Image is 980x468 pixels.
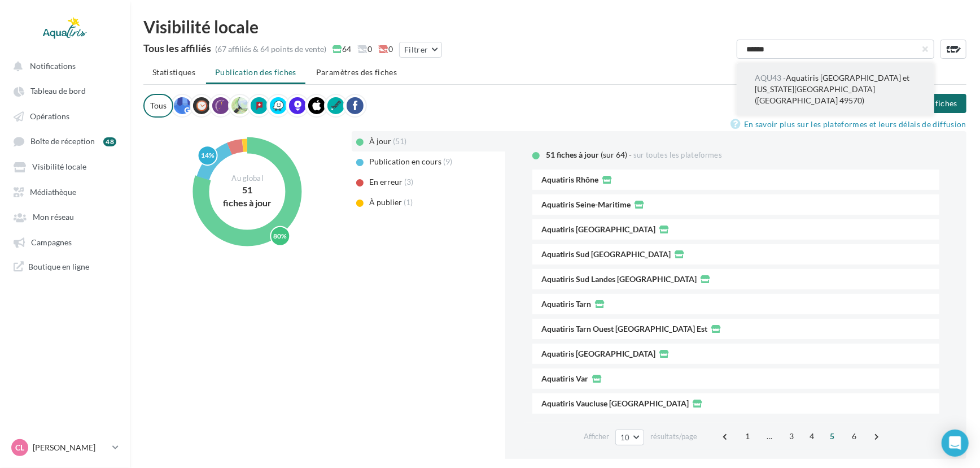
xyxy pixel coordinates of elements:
[30,111,69,121] span: Opérations
[7,131,123,151] a: Boîte de réception 48
[143,94,173,118] div: Tous
[541,250,671,258] span: Aquatiris Sud [GEOGRAPHIC_DATA]
[370,157,442,166] span: Publication en cours
[30,187,76,197] span: Médiathèque
[444,156,462,167] div: (9)
[370,197,403,207] span: À publier
[650,431,697,442] span: résultats/page
[761,427,779,445] span: ...
[7,156,123,176] a: Visibilité locale
[846,427,864,445] span: 6
[541,201,631,209] span: Aquatiris Seine-Maritime
[584,431,609,442] span: Afficher
[28,261,89,272] span: Boutique en ligne
[32,162,86,172] span: Visibilité locale
[755,73,909,105] span: Aquatiris [GEOGRAPHIC_DATA] et [US_STATE][GEOGRAPHIC_DATA] ([GEOGRAPHIC_DATA] 49570)
[541,176,598,184] span: Aquatiris Rhône
[803,427,821,445] span: 4
[7,181,123,202] a: Médiathèque
[152,67,195,77] span: Statistiques
[31,237,72,247] span: Campagnes
[143,18,966,35] div: Visibilité locale
[30,61,76,71] span: Notifications
[7,232,123,252] a: Campagnes
[370,177,403,187] span: En erreur
[730,118,966,131] a: En savoir plus sur les plateformes et leurs délais de diffusion
[541,275,697,283] span: Aquatiris Sud Landes [GEOGRAPHIC_DATA]
[274,232,287,240] text: 80%
[7,80,123,101] a: Tableau de bord
[633,150,722,159] span: sur toutes les plateformes
[15,442,24,453] span: CL
[7,257,123,276] a: Boutique en ligne
[393,136,412,147] div: (51)
[33,442,108,453] p: [PERSON_NAME]
[378,44,393,55] span: 0
[755,73,786,83] span: AQU43 -
[213,184,281,197] div: 51
[541,350,655,358] span: Aquatiris [GEOGRAPHIC_DATA]
[7,55,119,76] button: Notifications
[824,427,842,445] span: 5
[103,137,116,146] div: 48
[370,136,392,146] span: À jour
[316,67,397,77] span: Paramètres des fiches
[546,150,599,159] span: 51 fiches à jour
[357,44,372,55] span: 0
[615,430,644,445] button: 10
[7,206,123,227] a: Mon réseau
[213,174,281,184] div: Au global
[30,137,95,146] span: Boîte de réception
[215,44,326,55] div: (67 affiliés & 64 points de vente)
[333,44,351,55] span: 64
[404,197,423,208] div: (1)
[541,226,655,233] span: Aquatiris [GEOGRAPHIC_DATA]
[541,300,591,308] span: Aquatiris Tarn
[541,375,588,383] span: Aquatiris Var
[201,151,215,159] text: 14%
[405,176,423,188] div: (3)
[213,197,281,210] div: fiches à jour
[737,63,934,115] button: AQU43 -Aquatiris [GEOGRAPHIC_DATA] et [US_STATE][GEOGRAPHIC_DATA] ([GEOGRAPHIC_DATA] 49570)
[942,430,969,457] div: Open Intercom Messenger
[30,86,86,96] span: Tableau de bord
[541,325,707,333] span: Aquatiris Tarn Ouest [GEOGRAPHIC_DATA] Est
[143,43,211,53] div: Tous les affiliés
[399,42,442,58] button: Filtrer
[541,400,689,408] span: Aquatiris Vaucluse [GEOGRAPHIC_DATA]
[7,106,123,126] a: Opérations
[739,427,757,445] span: 1
[9,437,121,458] a: CL [PERSON_NAME]
[33,213,74,222] span: Mon réseau
[601,150,632,159] span: (sur 64) -
[620,433,630,442] span: 10
[783,427,801,445] span: 3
